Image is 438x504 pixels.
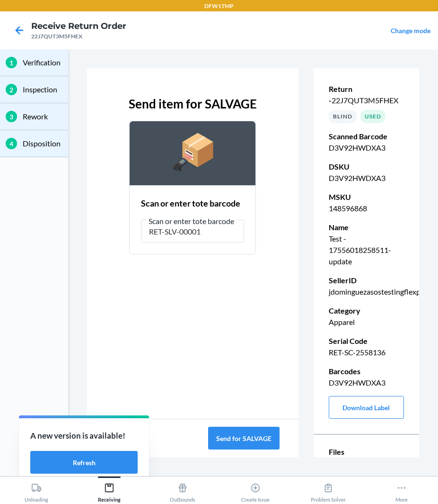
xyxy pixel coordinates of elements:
p: Files [329,446,404,458]
div: 2 [6,84,17,95]
p: 148596868 [329,203,404,214]
p: DFW1TMP [204,2,234,10]
div: Used [360,110,385,123]
p: D3V92HWDXA3 [329,172,404,184]
div: 1 [6,57,17,68]
p: Category [329,305,404,316]
h2: Scan or enter tote barcode [141,197,240,209]
p: Disposition [23,138,62,149]
span: 22J7QUT3M5FHEX [332,96,398,105]
div: Create Issue [241,479,270,503]
div: 3 [6,111,17,122]
p: Inspection [23,84,62,95]
p: Serial Code [329,335,404,347]
p: Verification [23,57,62,68]
div: Receiving [98,479,121,503]
p: D3V92HWDXA3 [329,142,404,153]
p: Return - [329,83,404,106]
div: 22J7QUT3M5FHEX [31,32,126,41]
button: Problem Solver [292,477,365,503]
button: Outbounds [146,477,219,503]
button: Download Label [329,396,404,419]
div: BLIND [329,110,357,123]
p: jdominguezasostestingflexportcom [329,286,404,297]
button: Send for SALVAGE [208,427,280,450]
p: Barcodes [329,366,404,377]
div: Outbounds [170,479,195,503]
input: Scan or enter tote barcode [141,220,244,243]
h4: Receive Return Order [31,20,126,32]
p: D3V92HWDXA3 [329,377,404,388]
div: 4 [6,138,17,149]
button: Receiving [73,477,146,503]
p: Apparel [329,316,404,328]
p: A new version is available! [30,430,138,442]
p: Name [329,222,404,233]
p: Scanned Barcode [329,131,404,142]
h3: Send item for SALVAGE [129,95,257,113]
p: RET-SC-2558136 [329,347,404,358]
a: Change mode [391,27,430,35]
div: Problem Solver [311,479,346,503]
button: Refresh [30,451,138,474]
span: Scan or enter tote barcode [147,216,236,226]
p: Rework [23,111,62,122]
p: DSKU [329,161,404,172]
p: Test - 17556018258511-update [329,233,404,267]
button: More [365,477,438,503]
p: SellerID [329,275,404,286]
p: MSKU [329,191,404,203]
button: Create Issue [219,477,292,503]
div: More [395,479,408,503]
div: Unloading [25,479,48,503]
